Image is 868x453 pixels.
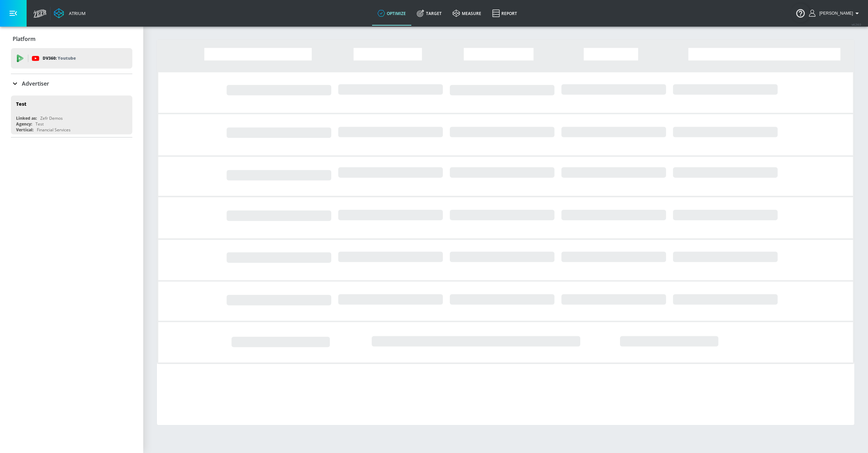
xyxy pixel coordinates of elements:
[11,29,132,48] div: Platform
[22,80,49,87] p: Advertiser
[11,48,132,69] div: DV360: Youtube
[54,8,86,18] a: Atrium
[43,55,76,62] p: DV360:
[816,11,853,16] span: login as: bob.dooling@zefr.com
[11,96,132,134] div: TestLinked as:Zefr DemosAgency:TestVertical:Financial Services
[487,1,523,26] a: Report
[35,121,44,127] div: Test
[16,101,26,107] div: Test
[411,1,447,26] a: Target
[13,35,35,43] p: Platform
[16,115,37,121] div: Linked as:
[16,127,33,133] div: Vertical:
[852,23,861,26] span: v 4.24.0
[372,1,411,26] a: optimize
[11,74,132,93] div: Advertiser
[66,10,86,16] div: Atrium
[37,127,71,133] div: Financial Services
[58,55,76,62] p: Youtube
[809,9,861,17] button: [PERSON_NAME]
[16,121,32,127] div: Agency:
[40,115,63,121] div: Zefr Demos
[791,3,810,23] button: Open Resource Center
[447,1,487,26] a: measure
